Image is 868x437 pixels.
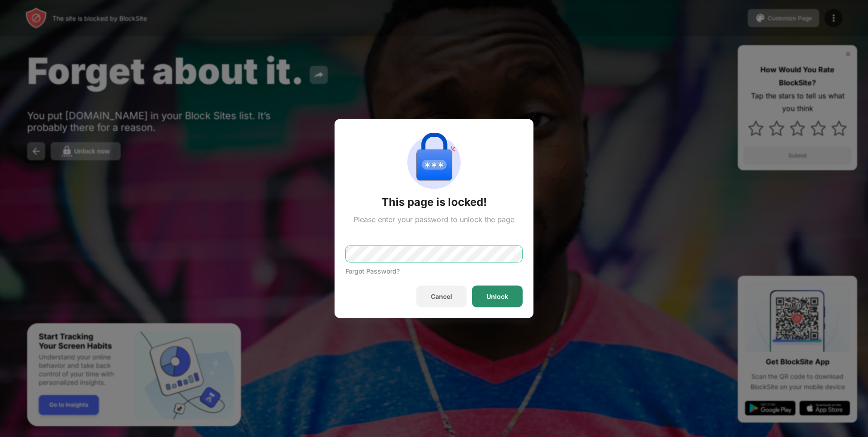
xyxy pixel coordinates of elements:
[486,293,508,300] div: Unlock
[401,130,467,195] img: password-protection.svg
[431,293,452,300] div: Cancel
[382,195,487,209] div: This page is locked!
[345,267,400,275] div: Forgot Password?
[354,215,514,224] div: Please enter your password to unlock the page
